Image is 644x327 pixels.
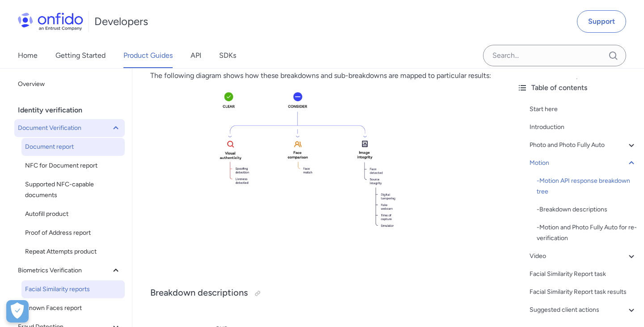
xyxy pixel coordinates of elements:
div: Cookie Preferences [6,300,29,323]
span: Document Verification [18,123,110,133]
span: Known Faces report [25,303,121,314]
span: Supported NFC-capable documents [25,179,121,201]
span: Overview [18,79,121,90]
span: Autofill product [25,209,121,219]
a: SDKs [219,43,236,68]
a: Repeat Attempts product [21,243,125,261]
a: Suggested client actions [530,305,637,315]
a: Document report [21,138,125,156]
h1: Developers [94,14,148,29]
a: Start here [530,104,637,115]
button: Open Preferences [6,300,29,323]
button: Biometrics Verification [14,262,125,280]
span: Facial Similarity reports [25,284,121,295]
a: Known Faces report [21,299,125,317]
a: Getting Started [55,43,106,68]
a: Overview [14,75,125,93]
span: Proof of Address report [25,228,121,238]
a: Introduction [530,122,637,133]
a: -Motion and Photo Fully Auto for re-verification [537,222,637,244]
div: Identity verification [18,101,128,119]
a: API [191,43,201,68]
a: Facial Similarity Report task [530,269,637,280]
img: Onfido Logo [18,13,83,30]
a: Supported NFC-capable documents [21,176,125,204]
a: Facial Similarity reports [21,280,125,298]
input: Onfido search input field [483,45,626,66]
a: Home [18,43,38,68]
a: -Breakdown descriptions [537,204,637,215]
span: Document report [25,142,121,152]
p: The following diagram shows how these breakdowns and sub-breakdowns are mapped to particular resu... [150,70,492,81]
img: Face Motion breakdown tree [150,88,492,267]
a: Facial Similarity Report task results [530,287,637,297]
a: Video [530,251,637,262]
div: - Breakdown descriptions [537,204,637,215]
a: Autofill product [21,205,125,223]
span: Biometrics Verification [18,265,110,276]
a: Support [577,10,626,33]
a: Product Guides [123,43,173,68]
div: - Motion and Photo Fully Auto for re-verification [537,222,637,244]
a: Motion [530,158,637,168]
h3: Breakdown descriptions [150,286,492,301]
div: Table of contents [517,82,637,93]
button: Document Verification [14,119,125,137]
span: Repeat Attempts product [25,246,121,257]
a: Photo and Photo Fully Auto [530,140,637,151]
a: NFC for Document report [21,157,125,175]
a: -Motion API response breakdown tree [537,176,637,197]
span: NFC for Document report [25,160,121,171]
a: Proof of Address report [21,224,125,242]
div: - Motion API response breakdown tree [537,176,637,197]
